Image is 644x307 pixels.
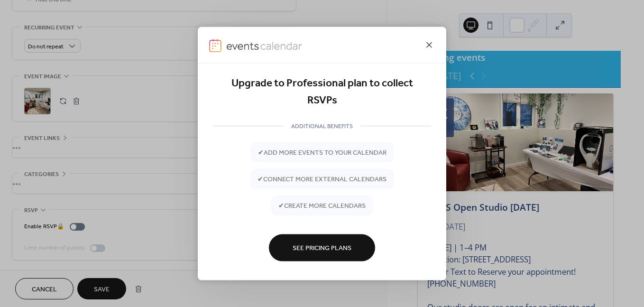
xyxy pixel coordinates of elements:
img: logo-icon [209,39,221,52]
img: logo-type [226,39,303,52]
span: ✔ add more events to your calendar [258,148,386,158]
span: ✔ connect more external calendars [258,175,386,185]
span: ADDITIONAL BENEFITS [284,121,360,131]
div: Upgrade to Professional plan to collect RSVPs [213,74,431,109]
span: See Pricing Plans [293,243,351,253]
span: ✔ create more calendars [278,201,366,211]
button: See Pricing Plans [269,234,375,261]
